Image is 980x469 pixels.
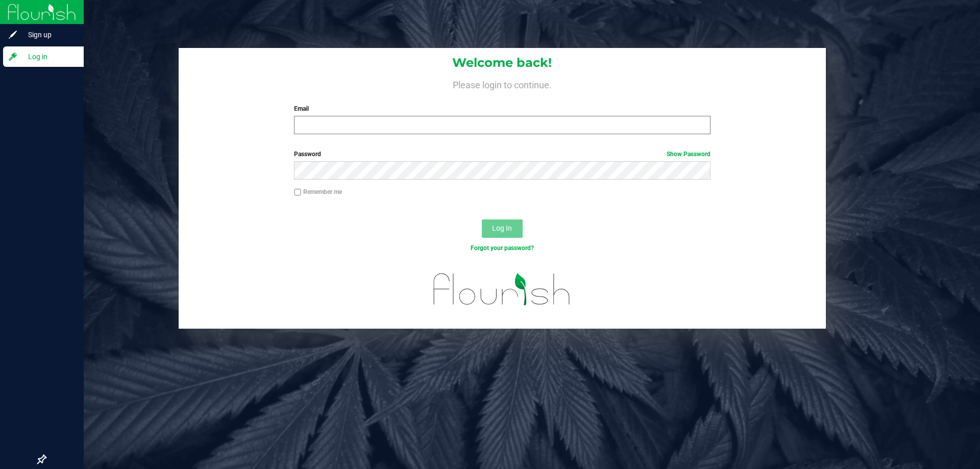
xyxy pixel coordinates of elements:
img: flourish_logo.svg [421,263,583,315]
inline-svg: Log in [8,52,18,62]
a: Show Password [667,151,710,158]
h1: Welcome back! [179,56,826,69]
label: Remember me [294,187,342,196]
button: Log In [482,219,523,238]
span: Sign up [18,29,79,41]
a: Forgot your password? [471,244,534,252]
span: Password [294,151,321,158]
input: Remember me [294,189,301,196]
span: Log in [18,51,79,63]
inline-svg: Sign up [8,30,18,40]
span: Log In [492,224,512,232]
label: Email [294,104,710,113]
h4: Please login to continue. [179,78,826,90]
